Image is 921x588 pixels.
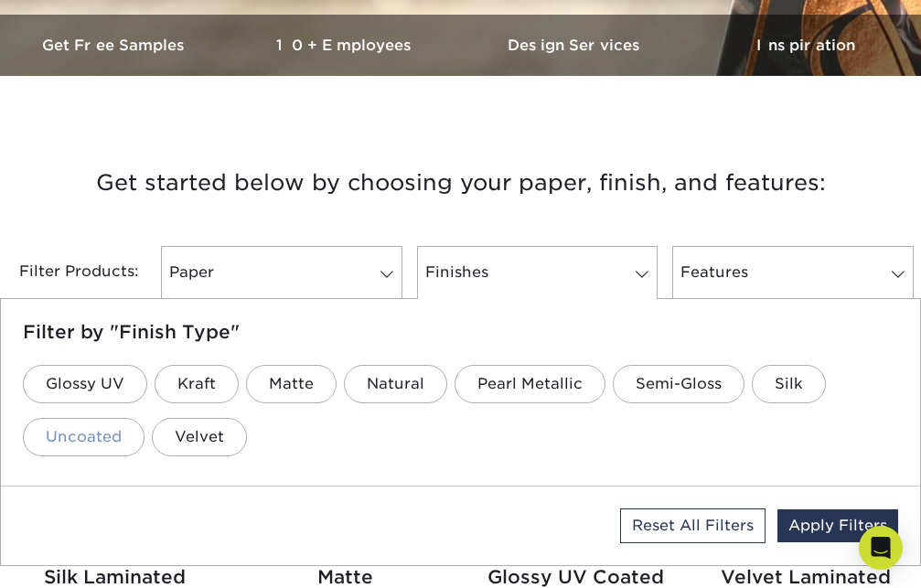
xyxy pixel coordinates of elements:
[252,566,439,588] h2: Matte
[161,246,402,299] a: Paper
[344,365,447,403] a: Natural
[23,418,145,456] a: Uncoated
[246,365,337,403] a: Matte
[152,418,247,456] a: Velvet
[483,566,669,588] h2: Glossy UV Coated
[752,365,826,403] a: Silk
[461,15,691,76] a: Design Services
[613,365,744,403] a: Semi-Gloss
[672,246,914,299] a: Features
[691,37,921,54] h3: Inspiration
[455,365,605,403] a: Pearl Metallic
[23,365,147,403] a: Glossy UV
[23,321,898,343] h5: Filter by "Finish Type"
[417,246,659,299] a: Finishes
[777,509,898,542] a: Apply Filters
[461,37,691,54] h3: Design Services
[620,508,766,543] a: Reset All Filters
[691,15,921,76] a: Inspiration
[230,37,461,54] h3: 10+ Employees
[155,365,239,403] a: Kraft
[14,142,907,224] h3: Get started below by choosing your paper, finish, and features:
[230,15,461,76] a: 10+ Employees
[859,526,903,570] div: Open Intercom Messenger
[712,566,899,588] h2: Velvet Laminated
